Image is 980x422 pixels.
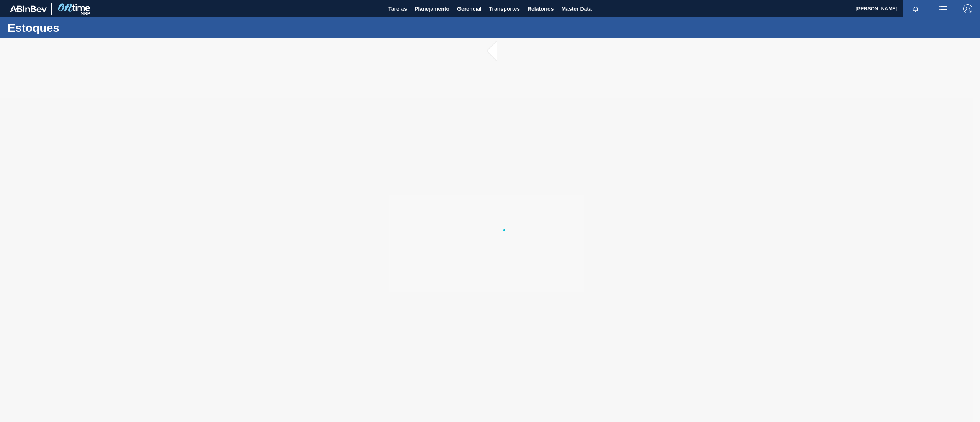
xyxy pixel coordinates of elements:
img: Logout [963,4,972,13]
span: Tarefas [388,4,407,13]
span: Gerencial [457,4,482,13]
button: Notificações [903,3,928,14]
span: Relatórios [528,4,554,13]
span: Planejamento [415,4,449,13]
h1: Estoques [8,23,144,32]
img: TNhmsLtSVTkK8tSr43FrP2fwEKptu5GPRR3wAAAABJRU5ErkJggg== [10,5,47,12]
img: userActions [939,4,948,13]
span: Master Data [561,4,591,13]
span: Transportes [489,4,520,13]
